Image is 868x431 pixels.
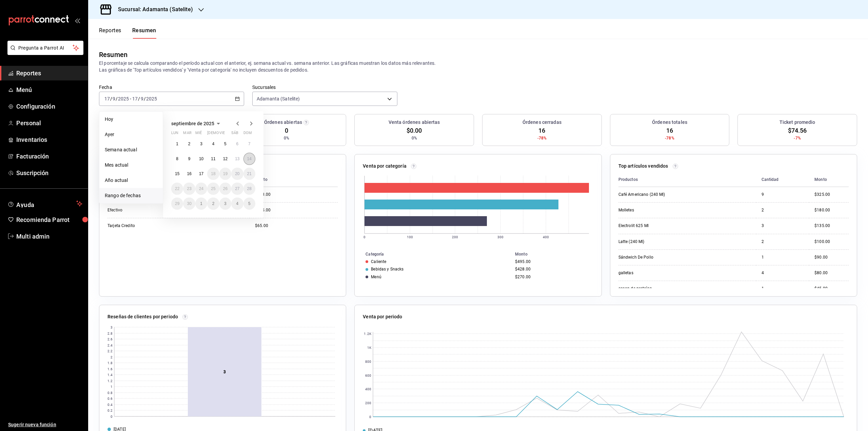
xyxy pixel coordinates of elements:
text: 3 [111,325,113,329]
span: Reportes [16,69,82,78]
div: Menú [371,275,381,279]
abbr: 4 de octubre de 2025 [236,201,238,206]
span: / [144,96,146,101]
abbr: 30 de septiembre de 2025 [187,201,191,206]
button: Reportes [99,27,121,39]
abbr: 15 de septiembre de 2025 [175,171,179,176]
button: 28 de septiembre de 2025 [243,183,255,195]
div: 1 [762,255,804,260]
abbr: 13 de septiembre de 2025 [235,156,239,161]
span: Configuración [16,102,82,111]
div: $325.00 [814,192,849,198]
span: - [130,96,131,101]
span: Mes actual [105,162,157,169]
span: Año actual [105,177,157,184]
button: 1 de septiembre de 2025 [171,138,183,150]
div: Efectivo [107,207,175,213]
text: 800 [365,360,371,363]
button: septiembre de 2025 [171,119,222,128]
text: 2.2 [107,349,113,353]
div: Sándwich De Pollo [618,255,686,260]
button: 13 de septiembre de 2025 [231,153,243,165]
abbr: 21 de septiembre de 2025 [247,171,252,176]
text: 100 [407,235,413,239]
div: $65.00 [255,223,338,229]
div: 3 [762,223,804,229]
span: 0% [412,135,417,141]
button: 8 de septiembre de 2025 [171,153,183,165]
abbr: 18 de septiembre de 2025 [211,171,215,176]
button: 2 de octubre de 2025 [207,198,219,210]
span: Suscripción [16,168,82,177]
abbr: domingo [243,131,252,138]
div: $495.00 [515,259,591,264]
button: 20 de septiembre de 2025 [231,168,243,180]
span: Personal [16,118,82,128]
text: 0.4 [107,403,113,407]
span: -78% [665,135,674,141]
div: $80.00 [814,270,849,276]
text: 0.6 [107,397,113,400]
span: 16 [666,126,673,135]
button: 11 de septiembre de 2025 [207,153,219,165]
div: 9 [762,192,804,198]
span: Multi admin [16,232,82,241]
div: Caliente [371,259,386,264]
text: 600 [365,374,371,377]
button: 3 de septiembre de 2025 [195,138,207,150]
abbr: 4 de septiembre de 2025 [212,142,215,146]
abbr: 29 de septiembre de 2025 [175,201,179,206]
button: 30 de septiembre de 2025 [183,198,195,210]
button: Resumen [132,27,156,39]
abbr: 23 de septiembre de 2025 [187,186,191,191]
div: 4 [762,270,804,276]
span: $0.00 [407,126,422,135]
text: 1.2 [107,379,113,383]
text: 0 [111,415,113,418]
button: 10 de septiembre de 2025 [195,153,207,165]
div: Latte (240 Ml) [618,239,686,245]
button: 21 de septiembre de 2025 [243,168,255,180]
button: 6 de septiembre de 2025 [231,138,243,150]
button: 25 de septiembre de 2025 [207,183,219,195]
abbr: 16 de septiembre de 2025 [187,171,191,176]
label: Sucursales [252,85,397,90]
text: 2 [111,355,113,359]
button: 5 de septiembre de 2025 [219,138,231,150]
button: 18 de septiembre de 2025 [207,168,219,180]
abbr: 22 de septiembre de 2025 [175,186,179,191]
div: $45.00 [814,286,849,292]
div: $90.00 [814,255,849,260]
button: 9 de septiembre de 2025 [183,153,195,165]
th: Monto [809,172,849,187]
button: 27 de septiembre de 2025 [231,183,243,195]
span: -78% [537,135,547,141]
div: 2 [762,239,804,245]
text: 2.4 [107,343,113,347]
span: 0 [285,126,288,135]
span: / [110,96,112,101]
input: -- [132,96,138,101]
div: galletas [618,270,686,276]
span: septiembre de 2025 [171,121,214,126]
div: $973.00 [255,192,338,198]
span: 16 [538,126,545,135]
text: 200 [452,235,458,239]
text: 1.4 [107,373,113,377]
button: 5 de octubre de 2025 [243,198,255,210]
abbr: 3 de octubre de 2025 [224,201,226,206]
text: 300 [497,235,504,239]
h3: Órdenes totales [652,119,687,126]
span: Recomienda Parrot [16,215,82,224]
input: -- [140,96,144,101]
span: Semana actual [105,146,157,153]
abbr: 8 de septiembre de 2025 [176,156,178,161]
th: Productos [618,172,756,187]
button: 3 de octubre de 2025 [219,198,231,210]
abbr: sábado [231,131,238,138]
span: 0% [284,135,289,141]
div: Molletes [618,207,686,213]
div: Tarjeta Credito [107,223,175,229]
p: Top artículos vendidos [618,163,668,170]
abbr: 19 de septiembre de 2025 [223,171,228,176]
